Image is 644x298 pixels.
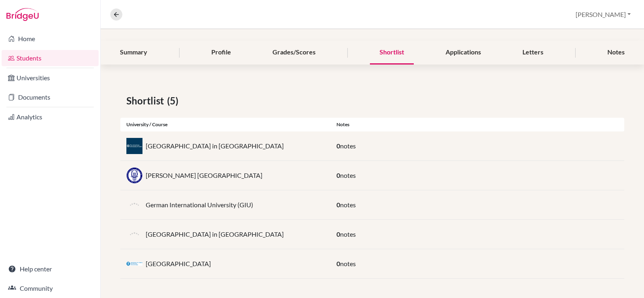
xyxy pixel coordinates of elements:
[2,261,99,277] a: Help center
[126,138,142,154] img: eg_ame_8v453z1j.jpeg
[126,197,142,213] img: default-university-logo-42dd438d0b49c2174d4c41c49dcd67eec2da6d16b3a2f6d5de70cc347232e317.png
[340,171,356,179] span: notes
[513,41,553,65] div: Letters
[336,142,340,150] span: 0
[340,230,356,238] span: notes
[2,31,99,47] a: Home
[146,141,284,151] p: [GEOGRAPHIC_DATA] in [GEOGRAPHIC_DATA]
[167,94,182,108] span: (5)
[126,262,142,265] img: es_upc_a33dy7g5.png
[263,41,325,65] div: Grades/Scores
[340,201,356,208] span: notes
[336,201,340,208] span: 0
[598,41,634,65] div: Notes
[336,171,340,179] span: 0
[202,41,241,65] div: Profile
[146,229,284,239] p: [GEOGRAPHIC_DATA] in [GEOGRAPHIC_DATA]
[146,171,262,180] p: [PERSON_NAME] [GEOGRAPHIC_DATA]
[340,260,356,267] span: notes
[2,109,99,125] a: Analytics
[126,167,142,183] img: es_car_me3c59pg.png
[2,50,99,66] a: Students
[126,226,142,242] img: default-university-logo-42dd438d0b49c2174d4c41c49dcd67eec2da6d16b3a2f6d5de70cc347232e317.png
[146,259,211,269] p: [GEOGRAPHIC_DATA]
[330,121,624,128] div: Notes
[110,41,157,65] div: Summary
[370,41,414,65] div: Shortlist
[336,260,340,267] span: 0
[336,230,340,238] span: 0
[126,94,167,108] span: Shortlist
[146,200,253,210] p: German International University (GIU)
[340,142,356,150] span: notes
[120,121,330,128] div: University / Course
[6,8,39,21] img: Bridge-U
[2,280,99,296] a: Community
[436,41,491,65] div: Applications
[2,89,99,105] a: Documents
[572,7,634,22] button: [PERSON_NAME]
[2,70,99,86] a: Universities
